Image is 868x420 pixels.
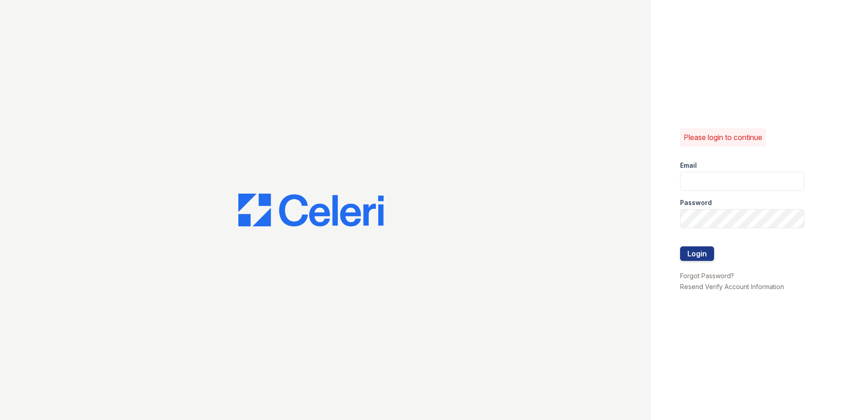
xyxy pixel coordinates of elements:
img: CE_Logo_Blue-a8612792a0a2168367f1c8372b55b34899dd931a85d93a1a3d3e32e68fde9ad4.png [238,194,384,226]
button: Login [680,246,714,261]
p: Please login to continue [684,132,762,143]
a: Resend Verify Account Information [680,283,784,290]
label: Password [680,198,712,207]
label: Email [680,161,697,170]
a: Forgot Password? [680,272,734,280]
